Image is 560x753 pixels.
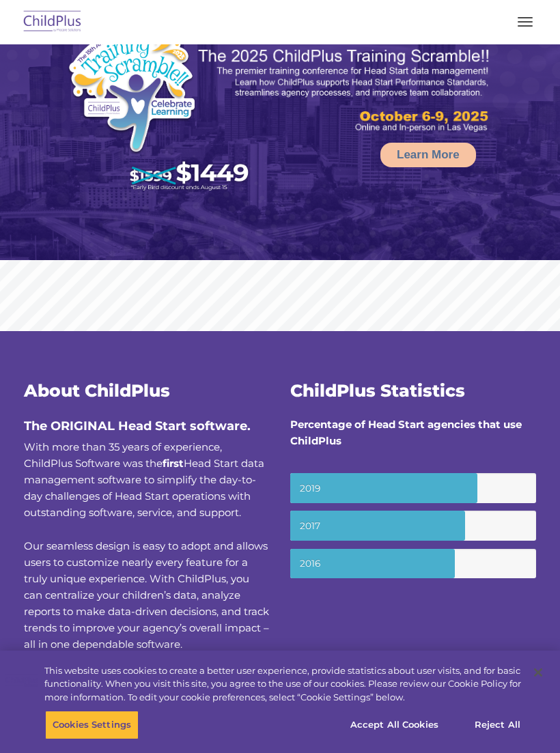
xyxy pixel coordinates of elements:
[20,6,85,38] img: ChildPlus by Procare Solutions
[343,711,446,739] button: Accept All Cookies
[24,539,269,651] span: Our seamless design is easy to adopt and allows users to customize nearly every feature for a tru...
[24,440,264,519] span: With more than 35 years of experience, ChildPlus Software was the Head Start data management soft...
[380,143,476,167] a: Learn More
[163,457,184,470] b: first
[290,511,536,541] small: 2017
[290,549,536,579] small: 2016
[523,657,553,687] button: Close
[290,418,522,447] strong: Percentage of Head Start agencies that use ChildPlus
[290,473,536,503] small: 2019
[45,711,139,739] button: Cookies Settings
[455,711,540,739] button: Reject All
[290,380,465,401] span: ChildPlus Statistics
[24,380,170,401] span: About ChildPlus
[44,664,521,705] div: This website uses cookies to create a better user experience, provide statistics about user visit...
[24,418,251,434] span: The ORIGINAL Head Start software.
